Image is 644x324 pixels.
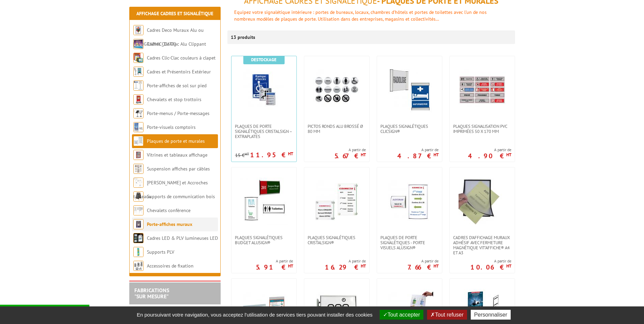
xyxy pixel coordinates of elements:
a: Chevalets et stop trottoirs [147,96,201,102]
a: Accessoires de fixation [147,263,194,269]
button: Tout accepter [380,310,423,320]
p: 5.91 € [256,265,293,269]
sup: HT [506,263,511,269]
p: 5.67 € [334,154,366,158]
span: A partir de [397,147,439,153]
p: 7.66 € [407,265,439,269]
span: Plaques signalétiques ClicSign® [380,124,439,134]
img: Plaques signalétiques ClicSign® [386,66,433,114]
a: Cadres d’affichage muraux adhésif avec fermeture magnétique VIT’AFFICHE® A4 et A3 [450,235,515,255]
img: Porte-affiches muraux [133,219,143,229]
a: Chevalets conférence [147,207,191,213]
sup: HT [288,263,293,269]
span: Plaques de porte signalétiques - Porte Visuels AluSign® [380,235,439,250]
a: Plaques signalétiques CristalSign® [304,235,369,245]
img: Suspension affiches par câbles [133,164,143,174]
a: Vitrines et tableaux affichage [147,152,207,158]
span: Pictos ronds alu brossé Ø 80 mm [308,124,366,134]
span: Plaques de porte signalétiques CristalSign – extraplates [235,124,293,139]
img: Chevalets conférence [133,205,143,215]
a: Plaques Signalétiques Budget AluSign® [231,235,296,245]
p: 15 € [235,153,249,158]
button: Personnaliser (fenêtre modale) [471,310,511,320]
p: 4.87 € [397,154,439,158]
a: Plaques de porte signalétiques - Porte Visuels AluSign® [377,235,442,250]
a: Supports PLV [147,249,174,255]
a: Plaques de porte et murales [147,138,205,144]
b: Destockage [251,57,276,63]
sup: HT [434,152,439,158]
img: Vitrines et tableaux affichage [133,150,143,160]
img: Cadres LED & PLV lumineuses LED [133,233,143,243]
img: Plaques signalétiques CristalSign® [313,178,360,225]
a: Plaques de porte signalétiques CristalSign – extraplates [231,124,296,139]
img: Plaques de porte et murales [133,136,143,146]
img: Porte-menus / Porte-messages [133,108,143,118]
img: Porte-visuels comptoirs [133,122,143,132]
span: A partir de [468,147,511,153]
img: Cadres d’affichage muraux adhésif avec fermeture magnétique VIT’AFFICHE® A4 et A3 [459,178,506,225]
img: Accessoires de fixation [133,261,143,271]
p: 11.95 € [250,153,293,157]
span: Plaques Signalétiques Budget AluSign® [235,235,293,245]
a: Cadres Clic-Clac couleurs à clapet [147,55,216,61]
p: 13 produits [231,30,256,44]
img: Plaques de porte signalétiques CristalSign – extraplates [240,66,288,114]
a: FABRICATIONS"Sur Mesure" [134,287,169,300]
img: Cadres et Présentoirs Extérieur [133,67,143,77]
a: Suspension affiches par câbles [147,166,210,172]
font: Equipez votre signalétique intérieure : portes de bureaux, locaux, chambres d'hôtels et portes de... [234,9,487,22]
sup: HT [434,263,439,269]
img: Cadres Deco Muraux Alu ou Bois [133,25,143,35]
sup: HT [245,152,249,156]
span: A partir de [334,147,366,153]
a: Pictos ronds alu brossé Ø 80 mm [304,124,369,134]
sup: HT [361,152,366,158]
a: Plaques signalétiques ClicSign® [377,124,442,134]
img: Plaques Signalétiques Budget AluSign® [240,178,288,225]
p: 4.90 € [468,154,511,158]
img: Plaques signalisation PVC imprimées 50 x 170 mm [459,66,506,114]
a: Porte-affiches de sol sur pied [147,83,206,89]
a: Supports de communication bois [147,193,215,200]
a: Plaques signalisation PVC imprimées 50 x 170 mm [450,124,515,134]
img: Cadres Clic-Clac couleurs à clapet [133,53,143,63]
a: Affichage Cadres et Signalétique [136,10,213,17]
img: Porte-affiches de sol sur pied [133,80,143,91]
p: 16.29 € [325,265,366,269]
span: Plaques signalisation PVC imprimées 50 x 170 mm [453,124,511,134]
a: Porte-visuels comptoirs [147,124,196,130]
span: A partir de [256,258,293,264]
a: Porte-affiches muraux [147,221,192,227]
sup: HT [506,152,511,158]
a: [PERSON_NAME] et Accroches tableaux [133,180,208,200]
sup: HT [288,151,293,157]
span: A partir de [325,258,366,264]
p: 10.06 € [470,265,511,269]
button: Tout refuser [427,310,467,320]
img: Cimaises et Accroches tableaux [133,178,143,188]
span: A partir de [470,258,511,264]
img: Chevalets et stop trottoirs [133,94,143,105]
a: Cadres et Présentoirs Extérieur [147,69,211,75]
span: En poursuivant votre navigation, vous acceptez l'utilisation de services tiers pouvant installer ... [133,312,376,318]
a: Cadres Clic-Clac Alu Clippant [147,41,206,47]
span: Cadres d’affichage muraux adhésif avec fermeture magnétique VIT’AFFICHE® A4 et A3 [453,235,511,255]
img: Supports PLV [133,247,143,257]
span: Plaques signalétiques CristalSign® [308,235,366,245]
span: A partir de [407,258,439,264]
a: Porte-menus / Porte-messages [147,110,209,116]
a: Cadres Deco Muraux Alu ou [GEOGRAPHIC_DATA] [133,27,204,47]
a: Cadres LED & PLV lumineuses LED [147,235,218,241]
sup: HT [361,263,366,269]
img: Plaques de porte signalétiques - Porte Visuels AluSign® [386,178,433,225]
img: Pictos ronds alu brossé Ø 80 mm [313,66,360,114]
